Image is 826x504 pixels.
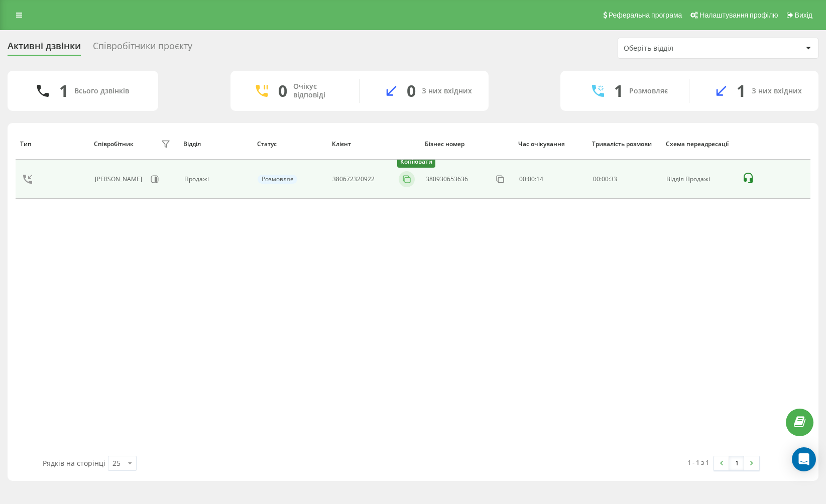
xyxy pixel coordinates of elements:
span: Реферальна програма [609,11,682,19]
div: Співробітник [94,141,134,148]
div: 25 [112,458,121,468]
div: Очікує відповіді [293,82,344,99]
div: Розмовляє [258,175,297,184]
div: Співробітники проєкту [93,41,192,56]
span: 00 [593,175,600,183]
div: Копіювати [397,156,435,168]
div: Відділ Продажі [666,176,731,183]
div: Клієнт [332,141,416,148]
div: З них вхідних [752,87,802,95]
div: З них вхідних [422,87,472,95]
div: Тривалість розмови [592,141,656,148]
div: 380930653636 [426,176,468,183]
span: Вихід [795,11,812,19]
span: 00 [602,175,609,183]
div: 1 [614,81,623,100]
div: 0 [278,81,287,100]
div: 0 [407,81,416,100]
span: Рядків на сторінці [43,458,105,468]
div: Тип [20,141,84,148]
div: Всього дзвінків [74,87,129,95]
div: 380672320922 [332,176,375,183]
span: Налаштування профілю [699,11,778,19]
div: Активні дзвінки [8,41,81,56]
div: Open Intercom Messenger [792,447,816,471]
div: Статус [257,141,322,148]
div: Схема переадресації [666,141,732,148]
div: [PERSON_NAME] [95,176,145,183]
div: 1 [59,81,68,100]
div: Продажі [184,176,247,183]
div: 1 [737,81,746,100]
a: 1 [729,456,744,470]
div: Час очікування [518,141,582,148]
div: Оберіть відділ [624,44,744,53]
div: 00:00:14 [519,176,582,183]
div: 1 - 1 з 1 [687,457,709,467]
span: 33 [610,175,617,183]
div: : : [593,176,617,183]
div: Розмовляє [629,87,668,95]
div: Відділ [183,141,248,148]
div: Бізнес номер [425,141,509,148]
